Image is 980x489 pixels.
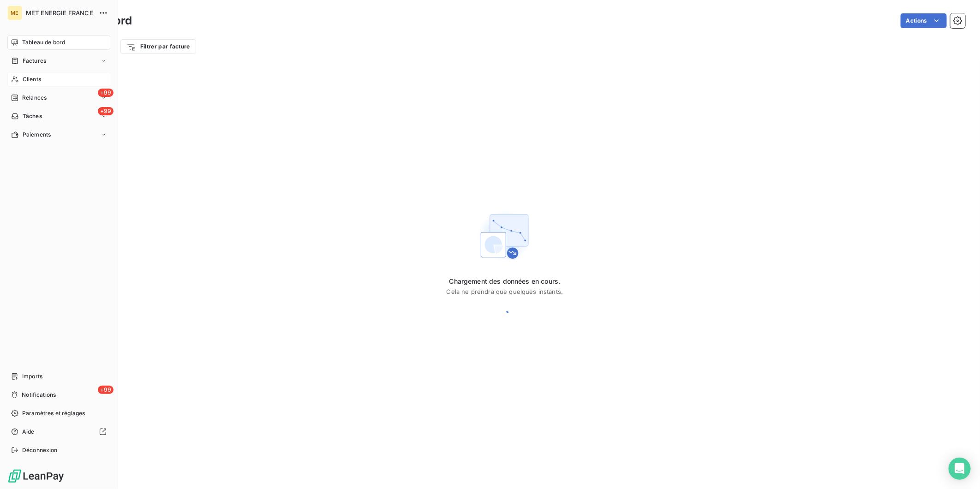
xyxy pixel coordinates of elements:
[120,39,196,54] button: Filtrer par facture
[447,277,563,286] span: Chargement des données en cours.
[475,207,534,266] img: First time
[98,89,114,97] span: +99
[23,57,46,65] span: Factures
[949,458,971,480] div: Open Intercom Messenger
[22,446,58,454] span: Déconnexion
[7,469,65,483] img: Logo LeanPay
[7,127,110,142] a: Paiements
[22,391,56,399] span: Notifications
[7,406,110,421] a: Paramètres et réglages
[7,35,110,50] a: Tableau de bord
[7,54,110,68] a: Factures
[7,424,110,439] a: Aide
[901,13,947,28] button: Actions
[22,372,42,381] span: Imports
[7,72,110,87] a: Clients
[7,369,110,384] a: Imports
[23,112,42,120] span: Tâches
[23,75,41,83] span: Clients
[22,94,47,102] span: Relances
[22,409,85,417] span: Paramètres et réglages
[23,131,51,139] span: Paiements
[98,107,114,115] span: +99
[22,38,65,47] span: Tableau de bord
[7,109,110,124] a: +99Tâches
[98,386,114,394] span: +99
[7,6,22,20] div: ME
[447,288,563,295] span: Cela ne prendra que quelques instants.
[7,90,110,105] a: +99Relances
[22,428,35,436] span: Aide
[26,9,93,17] span: MET ENERGIE FRANCE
